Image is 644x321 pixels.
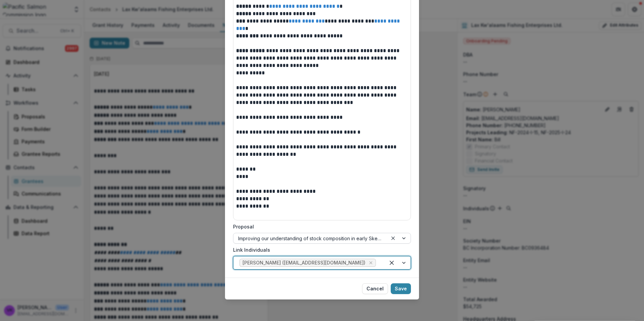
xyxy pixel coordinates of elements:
[391,283,411,294] button: Save
[367,259,374,266] div: Remove Bill Shepert (bill_fisheries@laxband.com)
[362,283,388,294] button: Cancel
[389,234,397,242] div: Clear selected options
[243,260,365,266] span: [PERSON_NAME] ([EMAIL_ADDRESS][DOMAIN_NAME])
[233,223,407,230] label: Proposal
[233,246,407,253] label: Link Individuals
[386,257,397,268] div: Clear selected options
